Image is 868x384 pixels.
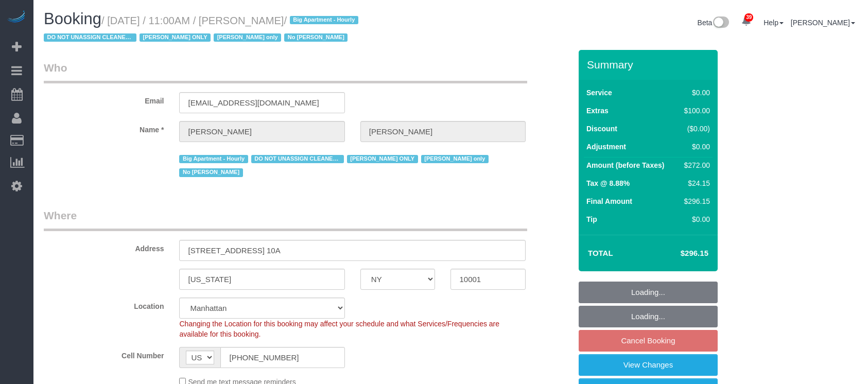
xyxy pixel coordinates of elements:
div: $272.00 [680,160,710,170]
img: New interface [712,16,729,30]
input: City [179,269,344,290]
span: [PERSON_NAME] only [421,155,489,163]
span: [PERSON_NAME] ONLY [347,155,418,163]
label: Cell Number [36,347,171,361]
div: $0.00 [680,142,710,152]
span: No [PERSON_NAME] [179,168,242,177]
label: Service [586,88,612,98]
div: $0.00 [680,214,710,224]
a: 39 [736,10,756,33]
label: Name * [36,121,171,135]
label: Extras [586,106,609,116]
label: Final Amount [586,196,632,206]
span: [PERSON_NAME] only [214,33,281,42]
a: View Changes [579,354,718,376]
h4: $296.15 [650,249,708,258]
label: Email [36,92,171,106]
div: ($0.00) [680,124,710,134]
input: Zip Code [450,269,526,290]
input: Last Name [360,121,526,142]
h3: Summary [587,59,713,71]
span: No [PERSON_NAME] [284,33,348,42]
div: $296.15 [680,196,710,206]
input: Email [179,92,344,113]
div: $24.15 [680,178,710,188]
div: $0.00 [680,88,710,98]
a: Beta [698,19,730,27]
input: First Name [179,121,344,142]
small: / [DATE] / 11:00AM / [PERSON_NAME] [44,15,361,44]
label: Tax @ 8.88% [586,178,630,188]
div: $100.00 [680,106,710,116]
strong: Total [588,249,613,257]
span: Booking [44,10,101,28]
input: Cell Number [220,347,344,368]
legend: Who [44,60,527,83]
legend: Where [44,208,527,231]
span: DO NOT UNASSIGN CLEANERS [251,155,344,163]
label: Tip [586,214,597,224]
span: DO NOT UNASSIGN CLEANERS [44,33,136,42]
label: Address [36,240,171,254]
label: Amount (before Taxes) [586,160,664,170]
label: Discount [586,124,617,134]
span: Big Apartment - Hourly [179,155,248,163]
a: Help [763,19,784,27]
label: Location [36,298,171,311]
span: Big Apartment - Hourly [290,16,358,24]
span: [PERSON_NAME] ONLY [140,33,211,42]
label: Adjustment [586,142,626,152]
img: Automaid Logo [6,10,27,25]
a: [PERSON_NAME] [791,19,855,27]
span: 39 [744,13,753,22]
span: Changing the Location for this booking may affect your schedule and what Services/Frequencies are... [179,320,499,338]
